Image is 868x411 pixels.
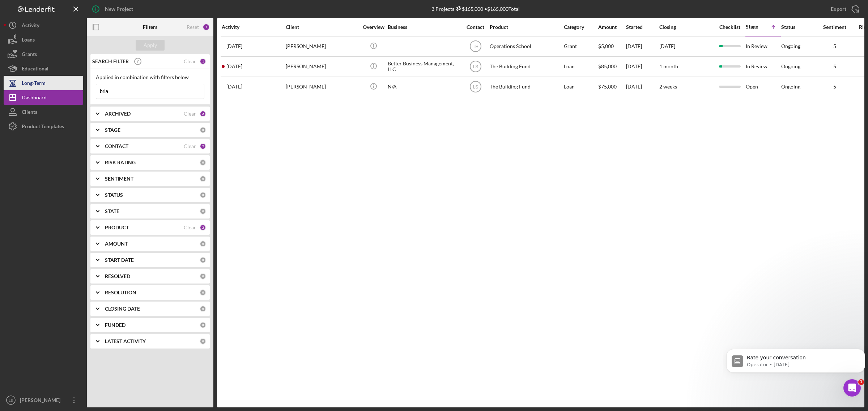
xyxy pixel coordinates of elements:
[22,18,39,34] div: Activity
[454,6,483,12] div: $165,000
[598,63,617,69] span: $85,000
[858,379,864,385] span: 1
[490,57,562,76] div: The Building Fund
[200,111,206,117] div: 2
[87,2,140,16] button: New Project
[598,83,617,90] span: $75,000
[4,18,83,33] button: Activity
[105,127,120,133] b: STAGE
[746,24,763,30] div: Stage
[105,192,123,198] b: STATUS
[226,43,242,49] time: 2024-10-02 02:14
[286,24,358,30] div: Client
[22,119,64,135] div: Product Templates
[184,225,196,230] div: Clear
[200,289,206,296] div: 0
[564,24,597,30] div: Category
[659,63,678,69] time: 1 month
[200,208,206,215] div: 0
[598,24,625,30] div: Amount
[136,40,165,51] button: Apply
[22,90,47,107] div: Dashboard
[746,77,780,96] div: Open
[200,338,206,345] div: 0
[4,90,83,105] button: Dashboard
[659,83,677,90] time: 2 weeks
[200,273,206,280] div: 0
[831,2,846,16] div: Export
[105,143,128,149] b: CONTACT
[105,338,146,344] b: LATEST ACTIVITY
[817,64,853,69] div: 5
[4,61,83,76] button: Educational
[817,24,853,30] div: Sentiment
[714,24,745,30] div: Checklist
[4,76,83,90] a: Long-Term
[781,84,800,90] div: Ongoing
[723,334,868,391] iframe: Intercom notifications message
[462,24,489,30] div: Contact
[22,33,35,49] div: Loans
[490,77,562,96] div: The Building Fund
[781,43,800,49] div: Ongoing
[200,176,206,182] div: 0
[200,159,206,166] div: 0
[22,61,48,78] div: Educational
[781,24,816,30] div: Status
[105,290,136,295] b: RESOLUTION
[4,33,83,47] button: Loans
[564,37,597,56] div: Grant
[388,24,460,30] div: Business
[431,6,520,12] div: 3 Projects • $165,000 Total
[187,24,199,30] div: Reset
[824,2,864,16] button: Export
[143,24,157,30] b: Filters
[659,24,714,30] div: Closing
[9,398,13,402] text: LS
[105,160,136,165] b: RISK RATING
[659,43,675,49] time: [DATE]
[817,84,853,90] div: 5
[184,111,196,117] div: Clear
[4,105,83,119] a: Clients
[200,192,206,198] div: 0
[286,37,358,56] div: [PERSON_NAME]
[200,143,206,150] div: 2
[746,37,780,56] div: In Review
[105,176,133,182] b: SENTIMENT
[184,59,196,64] div: Clear
[200,127,206,133] div: 0
[473,85,478,90] text: LS
[473,44,478,49] text: TH
[360,24,387,30] div: Overview
[144,40,157,51] div: Apply
[286,57,358,76] div: [PERSON_NAME]
[222,24,285,30] div: Activity
[564,77,597,96] div: Loan
[200,241,206,247] div: 0
[18,393,65,409] div: [PERSON_NAME]
[781,64,800,69] div: Ongoing
[4,393,83,407] button: LS[PERSON_NAME]
[105,111,131,117] b: ARCHIVED
[200,322,206,328] div: 0
[184,143,196,149] div: Clear
[490,24,562,30] div: Product
[200,257,206,263] div: 0
[105,241,128,247] b: AMOUNT
[817,43,853,49] div: 5
[4,119,83,134] button: Product Templates
[490,37,562,56] div: Operations School
[105,208,119,214] b: STATE
[200,306,206,312] div: 0
[226,84,242,90] time: 2025-07-02 14:24
[626,77,659,96] div: [DATE]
